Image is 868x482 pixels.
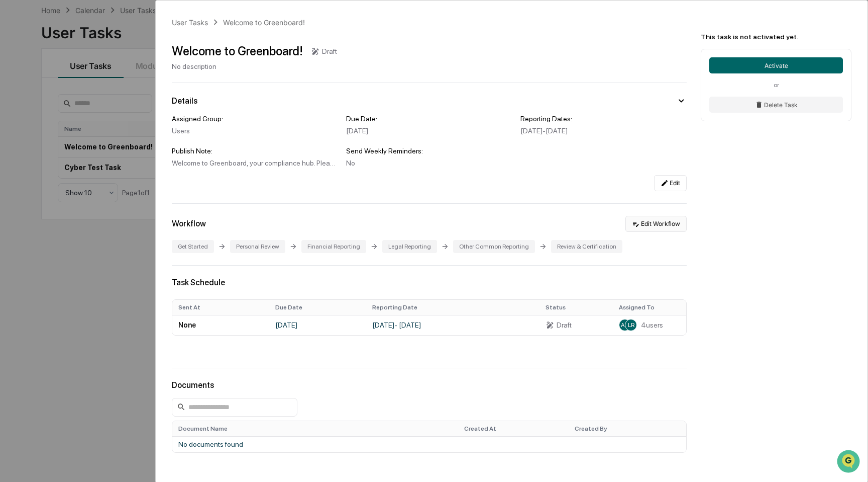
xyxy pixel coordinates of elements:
div: Task Schedule [172,278,687,287]
th: Status [539,300,613,315]
div: or [709,82,843,89]
div: No [346,159,512,167]
div: We're available if you need us! [34,87,127,95]
div: Start new chat [34,77,165,87]
div: Financial Reporting [301,240,366,253]
td: No documents found [172,436,686,452]
button: Start new chat [171,80,183,92]
button: Edit Workflow [625,216,687,232]
div: Publish Note: [172,147,338,155]
th: Assigned To [613,300,686,315]
a: 🖐️Preclearance [6,123,69,141]
a: 🔎Data Lookup [6,142,67,160]
div: This task is not activated yet. [701,33,851,41]
div: Draft [322,47,337,55]
div: Review & Certification [551,240,622,253]
span: Attestations [83,127,125,137]
button: Delete Task [709,97,843,113]
div: Personal Review [230,240,285,253]
span: Data Lookup [20,146,63,156]
div: Draft [557,321,572,329]
div: Details [172,96,197,106]
td: [DATE] [269,315,366,335]
span: Pylon [100,171,122,178]
span: 4 users [641,321,663,329]
div: [DATE] [346,127,512,135]
div: Reporting Dates: [520,115,687,123]
th: Created At [458,421,569,436]
a: 🗄️Attestations [69,123,129,141]
td: [DATE] - [DATE] [366,315,540,335]
th: Sent At [172,300,269,315]
div: 🗄️ [73,128,81,136]
div: Send Weekly Reminders: [346,147,512,155]
span: LR [628,322,634,329]
div: Users [172,127,338,135]
div: Documents [172,380,687,390]
div: Workflow [172,219,206,228]
span: [DATE] - [DATE] [520,127,568,135]
div: 🔎 [10,147,18,155]
button: Edit [654,175,687,191]
th: Document Name [172,421,458,436]
div: No description [172,62,337,70]
div: 🖐️ [10,128,18,136]
th: Due Date [269,300,366,315]
div: Legal Reporting [382,240,437,253]
div: Get Started [172,240,214,253]
th: Created By [569,421,686,436]
a: Powered byPylon [71,170,122,178]
img: 1746055101610-c473b297-6a78-478c-a979-82029cc54cd1 [10,77,28,95]
iframe: Open customer support [836,449,863,476]
button: Activate [709,57,843,73]
div: Welcome to Greenboard! [172,44,303,58]
th: Reporting Date [366,300,540,315]
div: User Tasks [172,18,208,27]
div: Assigned Group: [172,115,338,123]
span: AC [621,322,629,329]
div: Other Common Reporting [453,240,535,253]
td: None [172,315,269,335]
p: How can we help? [10,21,183,37]
div: Welcome to Greenboard! [223,18,305,27]
div: Welcome to Greenboard, your compliance hub. Please complete this initial task to help you get set... [172,159,338,167]
span: Preclearance [20,127,65,137]
div: Due Date: [346,115,512,123]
